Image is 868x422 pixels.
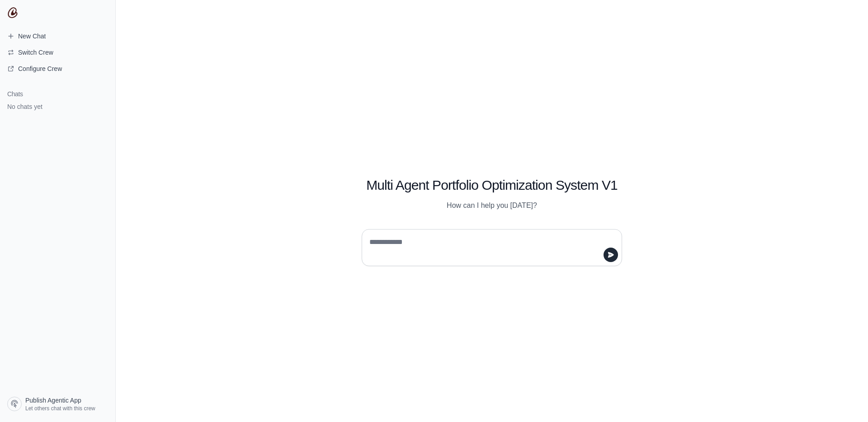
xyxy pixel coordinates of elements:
button: Switch Crew [4,45,112,60]
a: New Chat [4,29,112,43]
h1: Multi Agent Portfolio Optimization System V1 [362,177,622,193]
span: New Chat [18,32,46,41]
img: CrewAI Logo [7,7,18,18]
span: Configure Crew [18,64,62,73]
span: Let others chat with this crew [25,405,95,412]
a: Configure Crew [4,61,112,76]
p: How can I help you [DATE]? [362,200,622,211]
a: Publish Agentic App Let others chat with this crew [4,393,112,415]
span: Publish Agentic App [25,396,81,405]
span: Switch Crew [18,48,53,57]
